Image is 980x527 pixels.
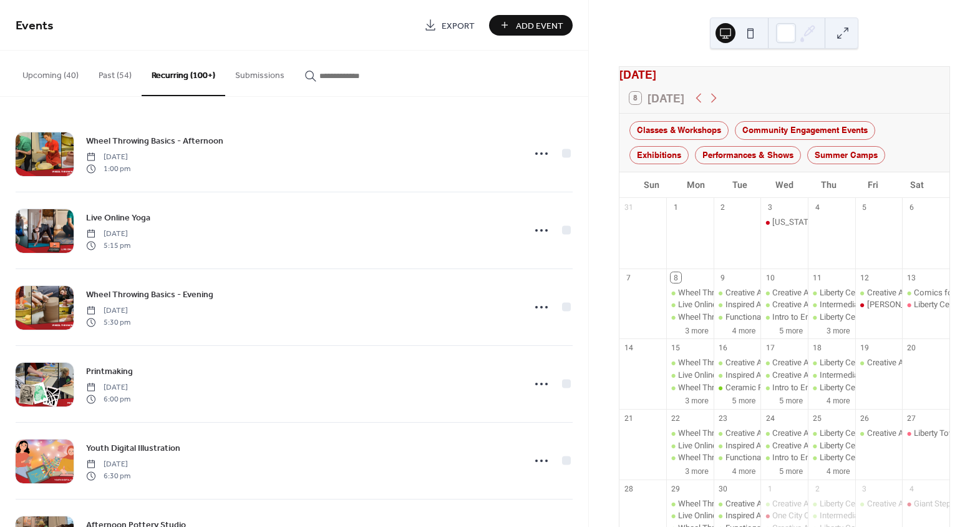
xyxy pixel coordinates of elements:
[808,382,855,393] div: Liberty Center - Mixed Media Magic
[714,287,761,298] div: Creative Aging Painting - Tues
[623,202,634,213] div: 31
[902,428,949,439] div: Liberty Township Fall Festival
[808,357,855,368] div: Liberty Center- Mosaic Foundations
[772,370,858,381] div: Creative Aging Mosaics
[725,357,832,368] div: Creative Aging Painting - Tues
[812,272,823,283] div: 11
[760,382,808,393] div: Intro to Embroidery
[765,202,775,213] div: 3
[807,172,851,198] div: Thu
[678,510,737,521] div: Live Online Yoga
[516,19,563,32] span: Add Event
[86,441,180,455] a: Youth Digital Illustration
[666,299,714,310] div: Live Online Yoga
[906,413,917,424] div: 27
[760,357,808,368] div: Creative Aging Painting - Wed
[86,305,130,317] span: [DATE]
[895,172,939,198] div: Sat
[772,428,877,439] div: Creative Aging Painting - Wed
[772,217,893,228] div: [US_STATE] Renaissance Festival
[678,287,805,298] div: Wheel Throwing Basics - Afternoon
[820,299,925,310] div: Intermediate Wheel Throwing
[489,15,573,36] button: Add Event
[666,382,714,393] div: Wheel Throwing Basics - Evening
[808,498,855,510] div: Liberty Center- Mosaic Foundations
[680,394,714,406] button: 3 more
[666,312,714,323] div: Wheel Throwing Basics - Evening
[714,299,761,310] div: Inspired Afternoons
[619,67,949,83] div: [DATE]
[851,172,895,198] div: Fri
[760,428,808,439] div: Creative Aging Painting - Wed
[859,343,870,353] div: 19
[820,312,946,323] div: Liberty Center - Mixed Media Magic
[725,440,797,451] div: Inspired Afternoons
[666,498,714,510] div: Wheel Throwing Basics - Afternoon
[678,440,737,451] div: Live Online Yoga
[678,498,805,510] div: Wheel Throwing Basics - Afternoon
[86,287,213,302] a: Wheel Throwing Basics - Evening
[859,413,870,424] div: 26
[855,357,903,368] div: Creative Aging Painting - Fri
[714,510,761,521] div: Inspired Afternoons
[812,343,823,353] div: 18
[86,442,180,455] span: Youth Digital Illustration
[666,428,714,439] div: Wheel Throwing Basics - Afternoon
[760,452,808,463] div: Intro to Embroidery
[671,202,681,213] div: 1
[808,287,855,298] div: Liberty Center- Mosaic Foundations
[666,370,714,381] div: Live Online Yoga
[855,498,903,510] div: Creative Aging Painting - Fri
[666,510,714,521] div: Live Online Yoga
[717,272,728,283] div: 9
[760,498,808,510] div: Creative Aging Painting - Wed
[760,312,808,323] div: Intro to Embroidery
[89,51,142,95] button: Past (54)
[629,146,689,164] div: Exhibitions
[820,428,948,439] div: Liberty Center- Mosaic Foundations
[867,357,964,368] div: Creative Aging Painting - Fri
[906,343,917,353] div: 20
[717,343,728,353] div: 16
[86,240,130,251] span: 5:15 pm
[855,428,903,439] div: Creative Aging Painting - Fri
[808,370,855,381] div: Intermediate Wheel Throwing
[714,370,761,381] div: Inspired Afternoons
[772,357,877,368] div: Creative Aging Painting - Wed
[629,172,674,198] div: Sun
[725,382,823,393] div: Ceramic Pumpkin Lanterns
[623,483,634,494] div: 28
[807,146,885,164] div: Summer Camps
[772,312,842,323] div: Intro to Embroidery
[820,370,925,381] div: Intermediate Wheel Throwing
[678,428,805,439] div: Wheel Throwing Basics - Afternoon
[86,459,130,470] span: [DATE]
[859,272,870,283] div: 12
[678,299,737,310] div: Live Online Yoga
[671,343,681,353] div: 15
[822,465,855,476] button: 4 more
[86,288,213,302] span: Wheel Throwing Basics - Evening
[86,135,223,148] span: Wheel Throwing Basics - Afternoon
[808,452,855,463] div: Liberty Center - Watercolor Basics
[822,394,855,406] button: 4 more
[774,324,808,336] button: 5 more
[760,370,808,381] div: Creative Aging Mosaics
[812,202,823,213] div: 4
[678,382,797,393] div: Wheel Throwing Basics - Evening
[820,510,925,521] div: Intermediate Wheel Throwing
[623,413,634,424] div: 21
[671,272,681,283] div: 8
[772,498,877,510] div: Creative Aging Painting - Wed
[680,465,714,476] button: 3 more
[225,51,294,95] button: Submissions
[859,202,870,213] div: 5
[725,452,790,463] div: Functional Pottery
[86,134,223,148] a: Wheel Throwing Basics - Afternoon
[666,357,714,368] div: Wheel Throwing Basics - Afternoon
[772,287,877,298] div: Creative Aging Painting - Wed
[717,483,728,494] div: 30
[772,440,858,451] div: Creative Aging Mosaics
[820,440,946,451] div: Liberty Center - Mixed Media Magic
